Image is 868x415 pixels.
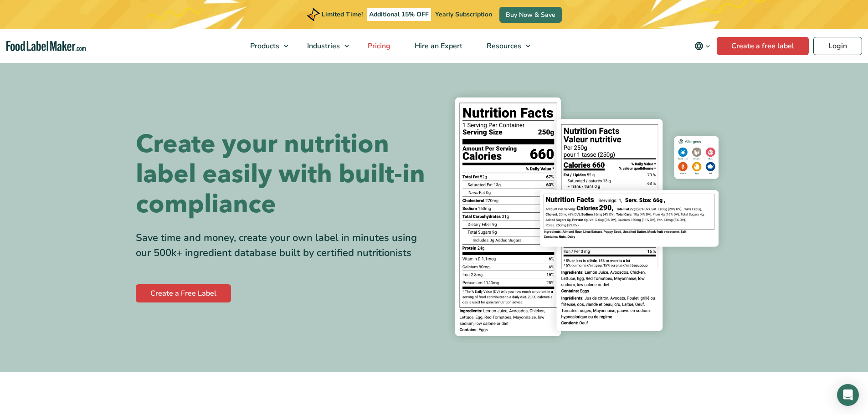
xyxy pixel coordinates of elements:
a: Hire an Expert [403,29,473,63]
h1: Create your nutrition label easily with built-in compliance [136,129,427,220]
a: Login [813,37,862,55]
span: Yearly Subscription [435,10,492,19]
a: Industries [295,29,354,63]
span: Additional 15% OFF [367,8,431,21]
div: Open Intercom Messenger [837,384,859,406]
span: Products [247,41,280,51]
a: Create a Free Label [136,284,231,302]
a: Create a free label [717,37,809,55]
span: Pricing [365,41,391,51]
span: Industries [304,41,341,51]
a: Pricing [356,29,401,63]
a: Products [238,29,293,63]
span: Limited Time! [322,10,363,19]
a: Food Label Maker homepage [6,41,86,51]
a: Buy Now & Save [499,7,562,23]
span: Resources [484,41,522,51]
a: Resources [475,29,535,63]
div: Save time and money, create your own label in minutes using our 500k+ ingredient database built b... [136,231,427,261]
button: Change language [688,37,717,55]
span: Hire an Expert [412,41,463,51]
